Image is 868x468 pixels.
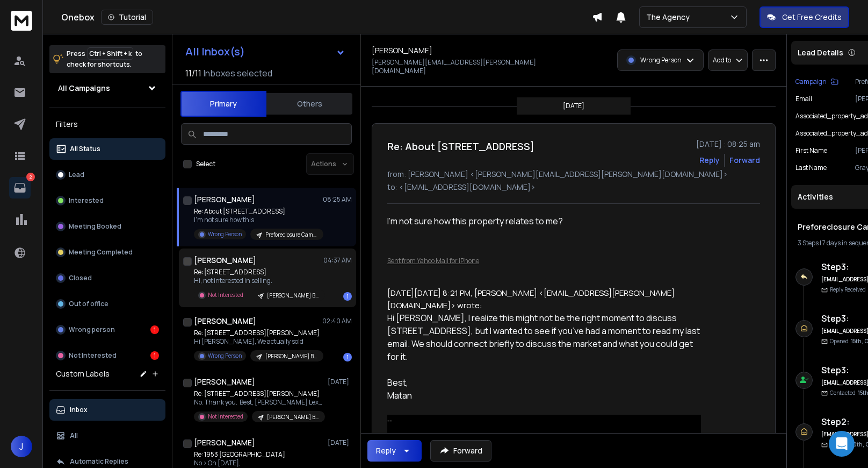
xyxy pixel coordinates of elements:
p: [DATE] [563,102,584,110]
button: Not Interested1 [49,345,165,366]
p: Inbox [70,406,88,414]
span: -- [387,416,392,424]
p: Not Interested [69,351,117,360]
p: Add to [713,56,731,65]
p: Last Name [795,164,827,172]
label: Select [196,160,215,168]
div: Best, [387,376,701,389]
p: Hi [PERSON_NAME], We actually sold [194,337,323,346]
button: Others [266,92,352,116]
p: 2 [26,173,35,181]
h1: [PERSON_NAME] [194,377,255,387]
button: J [11,436,32,457]
div: Hi [PERSON_NAME], I realize this might not be the right moment to discuss [STREET_ADDRESS], but I... [387,311,701,363]
div: 1 [150,325,159,334]
p: Wrong Person [208,352,242,360]
p: Not Interested [208,413,243,421]
a: 2 [9,177,31,198]
p: Meeting Booked [69,222,121,231]
h1: [PERSON_NAME] [194,316,256,327]
div: 1 [343,353,352,361]
p: [PERSON_NAME] Buyer - [GEOGRAPHIC_DATA] [265,352,317,360]
button: Closed [49,267,165,289]
button: All Campaigns [49,77,165,99]
p: 02:40 AM [322,317,352,325]
h3: Inboxes selected [204,67,272,80]
p: 08:25 AM [323,195,352,204]
p: First Name [795,146,827,155]
span: 11 / 11 [185,67,201,80]
p: No. Thank you. Best, [PERSON_NAME] Leximed, LLC [PHONE_NUMBER] Sent [194,398,323,407]
p: Lead Details [798,47,843,58]
p: Re: [STREET_ADDRESS][PERSON_NAME] [194,389,323,398]
a: Sent from Yahoo Mail for iPhone [387,256,479,265]
p: from: [PERSON_NAME] <[PERSON_NAME][EMAIL_ADDRESS][PERSON_NAME][DOMAIN_NAME]> [387,169,760,180]
p: Wrong Person [640,56,682,65]
p: Interested [69,196,104,205]
p: Press to check for shortcuts. [67,48,142,70]
p: Out of office [69,300,108,308]
button: All Inbox(s) [177,41,354,62]
button: Primary [180,91,266,117]
p: Hi, not interested in selling. [194,276,323,285]
p: [DATE] [328,438,352,447]
p: 04:37 AM [323,256,352,265]
button: Tutorial [101,10,153,25]
div: 1 [343,292,352,301]
p: [PERSON_NAME] Buyer - [GEOGRAPHIC_DATA] [267,413,319,421]
button: Inbox [49,399,165,421]
p: [DATE] : 08:25 am [696,139,760,150]
h1: [PERSON_NAME] [194,437,255,448]
p: Email [795,95,812,103]
p: Re: About [STREET_ADDRESS] [194,207,323,216]
span: Ctrl + Shift + k [88,47,133,60]
h1: [PERSON_NAME] [194,255,256,266]
button: Reply [367,440,422,462]
button: All Status [49,138,165,160]
h3: Filters [49,117,165,132]
button: Out of office [49,293,165,315]
div: Open Intercom Messenger [829,431,855,457]
p: Meeting Completed [69,248,133,257]
p: Re: 1953 [GEOGRAPHIC_DATA] [194,450,323,459]
p: [DATE][DATE] 8:21 PM, [PERSON_NAME] <[EMAIL_ADDRESS][PERSON_NAME][DOMAIN_NAME]> wrote: [387,279,701,311]
button: Reply [699,155,720,166]
p: Campaign [795,77,827,86]
p: Re: [STREET_ADDRESS][PERSON_NAME] [194,329,323,337]
p: Automatic Replies [70,457,128,466]
p: No > On [DATE], [194,459,323,467]
h1: Re: About [STREET_ADDRESS] [387,139,534,154]
p: All [70,431,78,440]
p: Closed [69,274,92,282]
button: Lead [49,164,165,186]
p: Lead [69,171,84,179]
p: [PERSON_NAME][EMAIL_ADDRESS][PERSON_NAME][DOMAIN_NAME] [372,58,570,75]
button: Meeting Completed [49,242,165,263]
p: Not Interested [208,291,243,299]
p: Re: [STREET_ADDRESS] [194,268,323,276]
div: Forward [729,155,760,166]
button: Meeting Booked [49,216,165,237]
span: 3 Steps [798,238,819,247]
button: All [49,425,165,446]
div: Reply [376,445,396,456]
button: Wrong person1 [49,319,165,341]
div: Onebox [61,10,592,25]
p: Preforeclosure Campaign [265,231,317,239]
button: Campaign [795,77,838,86]
p: I’m not sure how this [194,216,323,224]
button: Forward [430,440,491,462]
p: The Agency [646,12,694,23]
p: All Status [70,145,100,153]
div: 1 [150,351,159,360]
h1: [PERSON_NAME] [372,45,432,56]
p: [DATE] [328,378,352,386]
h1: All Inbox(s) [185,46,245,57]
p: to: <[EMAIL_ADDRESS][DOMAIN_NAME]> [387,182,760,193]
p: Wrong Person [208,230,242,238]
p: Get Free Credits [782,12,842,23]
p: [PERSON_NAME] Buyer - Mar Vista [267,292,319,300]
